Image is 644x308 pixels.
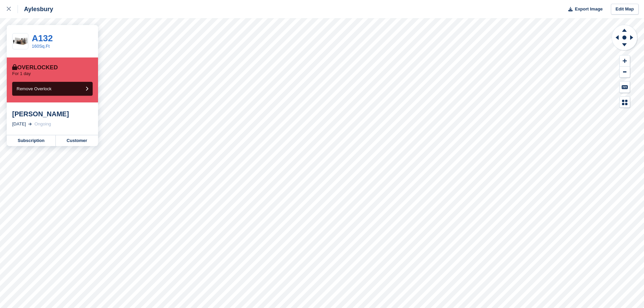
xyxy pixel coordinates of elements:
[12,64,58,71] div: Overlocked
[28,123,32,125] img: arrow-right-light-icn-cde0832a797a2874e46488d9cf13f60e5c3a73dbe684e267c42b8395dfbc2abf.svg
[620,97,630,108] button: Map Legend
[7,135,56,146] a: Subscription
[611,4,639,15] a: Edit Map
[12,71,31,76] p: For 1 day
[575,6,602,13] span: Export Image
[56,135,98,146] a: Customer
[564,4,603,15] button: Export Image
[12,121,26,127] div: [DATE]
[12,82,93,96] button: Remove Overlock
[32,44,50,49] a: 160Sq.Ft
[620,67,630,78] button: Zoom Out
[32,33,53,43] a: A132
[12,110,93,118] div: [PERSON_NAME]
[620,55,630,67] button: Zoom In
[13,35,28,47] img: 150-sqft-unit.jpg
[34,121,51,127] div: Ongoing
[17,86,51,91] span: Remove Overlock
[620,81,630,93] button: Keyboard Shortcuts
[18,5,53,13] div: Aylesbury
